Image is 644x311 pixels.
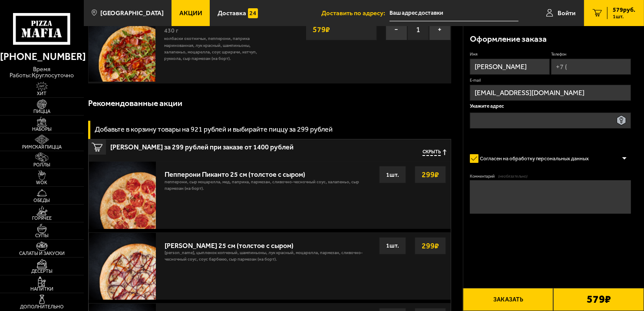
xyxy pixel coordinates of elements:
[379,166,406,183] div: 1 шт.
[95,126,333,133] h3: Добавьте в корзину товары на 921 рублей и выбирайте пиццу за 299 рублей
[390,5,519,21] input: Ваш адрес доставки
[165,237,372,250] div: [PERSON_NAME] 25 см (толстое с сыром)
[551,59,631,75] input: +7 (
[179,10,202,17] span: Акции
[419,238,441,254] strong: 299 ₽
[470,174,631,179] label: Комментарий
[164,36,265,63] p: колбаски Охотничьи, пепперони, паприка маринованная, лук красный, шампиньоны, халапеньо, моцарелл...
[89,232,451,300] a: [PERSON_NAME] 25 см (толстое с сыром)[PERSON_NAME], цыпленок копченый, шампиньоны, лук красный, м...
[423,149,441,156] span: Скрыть
[110,139,327,151] span: [PERSON_NAME] за 299 рублей при заказе от 1400 рублей
[470,52,550,57] label: Имя
[551,52,631,57] label: Телефон
[310,21,332,38] strong: 579 ₽
[164,27,178,34] span: 430 г
[419,166,441,183] strong: 299 ₽
[165,250,372,268] p: [PERSON_NAME], цыпленок копченый, шампиньоны, лук красный, моцарелла, пармезан, сливочно-чесночны...
[470,59,550,75] input: Имя
[470,85,631,101] input: @
[165,166,372,179] div: Пепперони Пиканто 25 см (толстое с сыром)
[587,294,611,305] b: 579 ₽
[429,19,451,40] button: +
[379,237,406,255] div: 1 шт.
[88,99,182,107] h3: Рекомендованные акции
[218,10,246,17] span: Доставка
[248,8,258,18] img: 15daf4d41897b9f0e9f617042186c801.svg
[470,152,596,165] label: Согласен на обработку персональных данных
[165,179,372,197] p: пепперони, сыр Моцарелла, мед, паприка, пармезан, сливочно-чесночный соус, халапеньо, сыр пармеза...
[321,10,390,17] span: Доставить по адресу:
[407,19,429,40] span: 1
[100,10,164,17] span: [GEOGRAPHIC_DATA]
[613,14,635,19] span: 1 шт.
[423,149,446,156] button: Скрыть
[613,7,635,13] span: 579 руб.
[498,174,528,179] span: (необязательно)
[89,161,451,228] a: Пепперони Пиканто 25 см (толстое с сыром)пепперони, сыр Моцарелла, мед, паприка, пармезан, сливоч...
[470,104,631,109] p: Укажите адрес
[386,19,407,40] button: −
[470,78,631,83] label: E-mail
[558,10,575,17] span: Войти
[463,288,554,311] button: Заказать
[470,35,547,43] h3: Оформление заказа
